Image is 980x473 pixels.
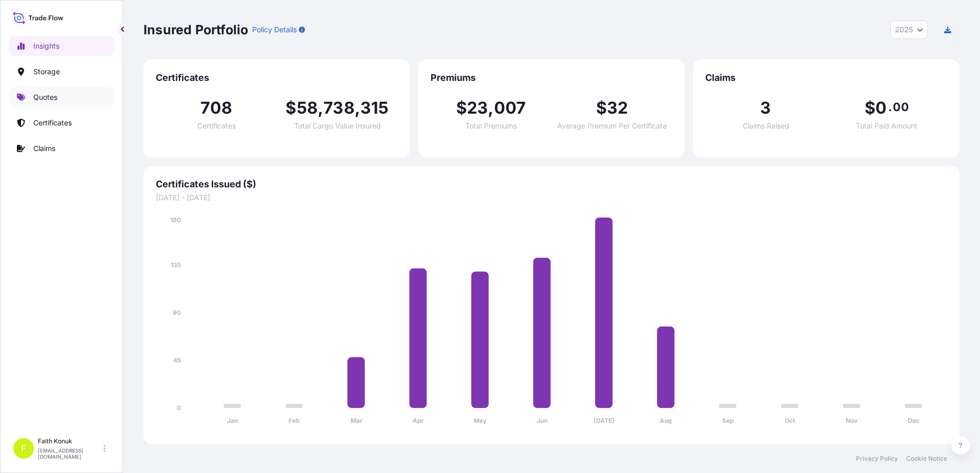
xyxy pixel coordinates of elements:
span: , [318,100,323,116]
tspan: Apr [413,417,424,424]
span: F [21,443,27,454]
p: Insured Portfolio [144,21,248,38]
tspan: Feb [289,417,300,424]
button: Year Selector [890,20,928,39]
p: Faith Konuk [38,437,101,445]
tspan: 135 [171,261,181,269]
a: Privacy Policy [856,455,898,463]
p: [EMAIL_ADDRESS][DOMAIN_NAME] [38,447,101,460]
span: 708 [200,100,233,116]
span: $ [456,100,467,116]
span: Premiums [431,72,672,84]
span: Certificates Issued ($) [156,178,947,190]
p: Storage [33,67,60,77]
span: Total Cargo Value Insured [294,122,381,130]
span: Average Premium Per Certificate [557,122,667,130]
a: Storage [9,61,114,82]
tspan: 180 [170,216,181,224]
span: , [355,100,360,116]
a: Certificates [9,113,114,133]
tspan: Jan [227,417,238,424]
tspan: Dec [908,417,920,424]
span: Claims Raised [743,122,789,130]
tspan: 45 [173,356,181,364]
span: Total Premiums [465,122,517,130]
span: 315 [360,100,389,116]
span: 3 [760,100,771,116]
span: , [488,100,494,116]
span: $ [596,100,607,116]
span: $ [865,100,875,116]
span: 58 [297,100,318,116]
span: [DATE] - [DATE] [156,192,947,203]
p: Claims [33,143,55,154]
span: 738 [323,100,355,116]
tspan: Mar [351,417,362,424]
span: Total Paid Amount [856,122,917,130]
tspan: Nov [846,417,858,424]
span: 007 [494,100,526,116]
tspan: Aug [660,417,672,424]
p: Policy Details [252,25,297,35]
p: Insights [33,41,59,51]
tspan: May [474,417,487,424]
a: Cookie Notice [906,455,947,463]
tspan: 90 [173,309,181,316]
a: Claims [9,138,114,159]
tspan: [DATE] [594,417,615,424]
p: Quotes [33,92,57,102]
span: 23 [467,100,488,116]
tspan: Oct [785,417,795,424]
span: 0 [875,100,887,116]
tspan: Jun [537,417,547,424]
span: Certificates [156,72,398,84]
a: Quotes [9,87,114,107]
tspan: Sep [722,417,734,424]
span: Claims [705,72,947,84]
span: 32 [607,100,628,116]
span: $ [285,100,296,116]
a: Insights [9,36,114,56]
span: 00 [893,103,908,111]
span: . [888,103,892,111]
span: Certificates [197,122,236,130]
p: Certificates [33,118,72,128]
span: 2025 [895,25,913,35]
tspan: 0 [177,404,181,412]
